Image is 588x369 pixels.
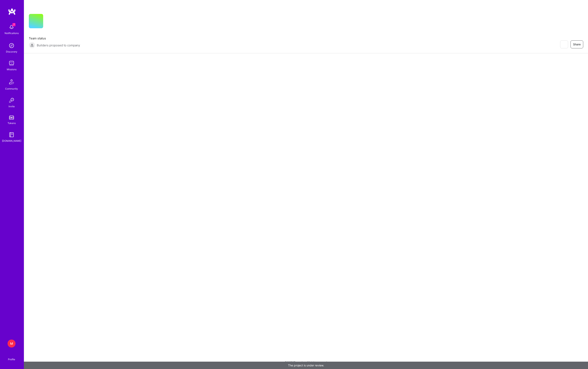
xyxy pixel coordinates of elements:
img: logo [8,8,16,15]
img: Builders proposed to company [29,42,35,48]
div: Notifications [5,31,19,35]
div: M [8,340,16,348]
span: Team status [29,36,80,40]
div: Community [5,87,18,91]
span: Builders proposed to company [37,43,80,47]
img: guide book [8,131,16,139]
div: Profile [8,357,15,361]
img: teamwork [8,59,16,67]
span: Share [573,42,581,46]
img: bell [8,23,16,31]
img: Invite [8,96,16,104]
a: M [7,340,17,348]
div: The project is under review. [24,362,588,369]
span: 7 [12,23,16,26]
img: tokens [9,116,14,119]
img: discovery [8,42,16,50]
div: Discovery [6,50,17,54]
div: Missions [7,67,17,71]
i: icon CompanyGray [48,20,51,23]
img: Community [7,77,16,87]
button: Share [570,40,583,48]
div: [DOMAIN_NAME] [2,139,21,143]
a: Profile [7,353,17,361]
i: icon EyeClosed [562,43,566,46]
div: Tokens [8,121,16,125]
div: Invite [9,104,15,108]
